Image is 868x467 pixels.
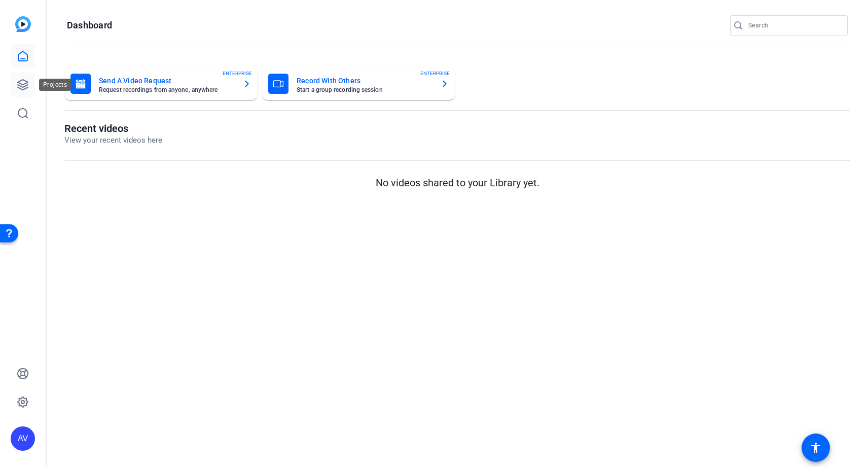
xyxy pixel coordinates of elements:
mat-icon: accessibility [810,442,822,454]
button: Send A Video RequestRequest recordings from anyone, anywhereENTERPRISE [64,68,257,100]
p: View your recent videos here [64,135,162,146]
mat-card-title: Send A Video Request [99,75,235,87]
input: Search [748,19,840,31]
img: blue-gradient.svg [15,16,31,32]
mat-card-subtitle: Request recordings from anyone, anywhere [99,87,235,93]
div: Projects [39,79,71,91]
h1: Dashboard [67,19,112,31]
mat-card-subtitle: Start a group recording session [297,87,432,93]
button: Record With OthersStart a group recording sessionENTERPRISE [262,68,455,100]
span: ENTERPRISE [420,70,450,77]
h1: Recent videos [64,122,162,135]
mat-card-title: Record With Others [297,75,432,87]
p: No videos shared to your Library yet. [64,175,850,190]
span: ENTERPRISE [223,70,252,77]
div: AV [11,426,35,451]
